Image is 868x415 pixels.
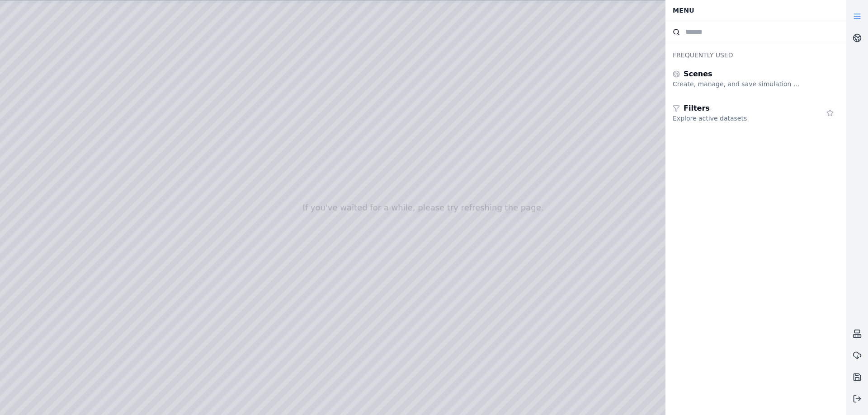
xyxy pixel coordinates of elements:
[673,114,803,123] div: Explore active datasets
[684,69,712,79] span: Scenes
[665,43,846,61] div: Frequently Used
[667,2,844,19] div: Menu
[673,79,803,89] div: Create, manage, and save simulation scenes
[684,103,710,114] span: Filters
